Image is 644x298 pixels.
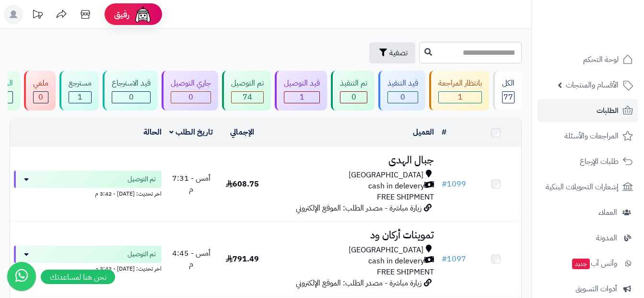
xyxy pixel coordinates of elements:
[538,226,638,249] a: المدونة
[438,78,482,89] div: بانتظار المراجعة
[442,253,447,265] span: #
[34,92,48,103] div: 0
[243,91,252,103] span: 74
[69,78,92,89] div: مسترجع
[143,126,162,138] a: الحالة
[597,104,619,117] span: الطلبات
[340,92,367,103] div: 0
[502,78,515,89] div: الكل
[538,124,638,148] a: المراجعات والأسئلة
[22,71,58,111] a: ملغي 0
[112,92,150,103] div: 0
[271,230,434,241] h3: تموينات أركان ود
[598,206,617,219] span: العملاء
[172,248,211,270] span: أمس - 4:45 م
[14,263,162,273] div: اخر تحديث: [DATE] - 3:42 م
[112,78,151,89] div: قيد الاسترجاع
[25,5,49,26] a: تحديثات المنصة
[33,78,48,89] div: ملغي
[349,170,423,181] span: [GEOGRAPHIC_DATA]
[101,71,160,111] a: قيد الاسترجاع 0
[14,188,162,198] div: اخر تحديث: [DATE] - 3:42 م
[273,71,329,111] a: قيد التوصيل 1
[442,253,466,265] a: #1097
[538,48,638,71] a: لوحة التحكم
[368,181,424,192] span: cash in delevery
[340,78,367,89] div: تم التنفيذ
[220,71,273,111] a: تم التوصيل 74
[571,257,617,270] span: وآتس آب
[296,277,422,289] span: زيارة مباشرة - مصدر الطلب: الموقع الإلكتروني
[400,91,405,103] span: 0
[296,202,422,214] span: زيارة مباشرة - مصدر الطلب: الموقع الإلكتروني
[389,47,408,59] span: تصفية
[171,92,211,103] div: 0
[369,42,415,63] button: تصفية
[388,92,418,103] div: 0
[128,249,156,259] span: تم التوصيل
[458,91,463,103] span: 1
[226,253,259,265] span: 791.49
[171,78,211,89] div: جاري التوصيل
[300,91,304,103] span: 1
[572,259,590,269] span: جديد
[538,252,638,275] a: وآتس آبجديد
[491,71,524,111] a: الكل77
[329,71,376,111] a: تم التنفيذ 0
[188,91,193,103] span: 0
[129,91,134,103] span: 0
[538,99,638,122] a: الطلبات
[38,91,43,103] span: 0
[538,150,638,173] a: طلبات الإرجاع
[442,178,466,190] a: #1099
[368,256,424,267] span: cash in delevery
[546,180,619,194] span: إشعارات التحويلات البنكية
[78,91,82,103] span: 1
[564,129,619,143] span: المراجعات والأسئلة
[377,191,434,203] span: FREE SHIPMENT
[442,178,447,190] span: #
[377,266,434,278] span: FREE SHIPMENT
[172,173,211,195] span: أمس - 7:31 م
[538,175,638,199] a: إشعارات التحويلات البنكية
[226,178,259,190] span: 608.75
[503,91,513,103] span: 77
[413,126,434,138] a: العميل
[69,92,91,103] div: 1
[538,201,638,224] a: العملاء
[114,9,129,20] span: رفيق
[351,91,356,103] span: 0
[133,5,152,24] img: ai-face.png
[376,71,427,111] a: قيد التنفيذ 0
[230,126,254,138] a: الإجمالي
[387,78,418,89] div: قيد التنفيذ
[284,92,319,103] div: 1
[169,126,213,138] a: تاريخ الطلب
[439,92,481,103] div: 1
[596,231,617,245] span: المدونة
[232,92,263,103] div: 74
[442,126,446,138] a: #
[231,78,264,89] div: تم التوصيل
[271,155,434,166] h3: جبال الهدى
[566,78,619,92] span: الأقسام والمنتجات
[160,71,220,111] a: جاري التوصيل 0
[427,71,491,111] a: بانتظار المراجعة 1
[583,53,619,66] span: لوحة التحكم
[349,245,423,256] span: [GEOGRAPHIC_DATA]
[580,155,619,168] span: طلبات الإرجاع
[284,78,320,89] div: قيد التوصيل
[58,71,101,111] a: مسترجع 1
[128,174,156,184] span: تم التوصيل
[575,282,617,296] span: أدوات التسويق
